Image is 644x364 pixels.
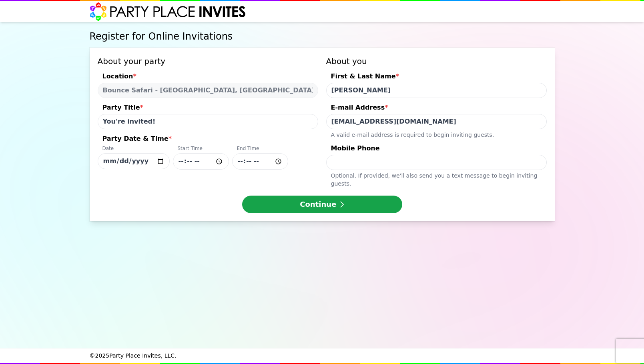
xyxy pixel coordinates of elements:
input: First & Last Name* [326,83,547,98]
h3: About your party [98,56,318,67]
button: Continue [242,196,402,213]
div: Start Time [173,145,229,153]
h3: About you [326,56,547,67]
select: Location* [98,83,318,98]
input: Party Date & Time*DateStart TimeEnd Time [232,153,288,170]
input: Mobile PhoneOptional. If provided, we'll also send you a text message to begin inviting guests. [326,155,547,170]
input: E-mail Address*A valid e-mail address is required to begin inviting guests. [326,114,547,129]
input: Party Date & Time*DateStart TimeEnd Time [98,153,170,169]
div: Date [98,145,170,153]
div: A valid e-mail address is required to begin inviting guests. [326,129,547,139]
div: Party Date & Time [98,134,318,145]
input: Party Title* [98,114,318,129]
input: Party Date & Time*DateStart TimeEnd Time [173,153,229,170]
div: Optional. If provided, we ' ll also send you a text message to begin inviting guests. [326,170,547,188]
div: © 2025 Party Place Invites, LLC. [90,348,555,363]
div: End Time [232,145,288,153]
div: E-mail Address [326,103,547,114]
div: Party Title [98,103,318,114]
h1: Register for Online Invitations [90,30,555,43]
img: Party Place Invites [90,2,246,21]
div: Mobile Phone [326,144,547,155]
div: Location [98,72,318,83]
div: First & Last Name [326,72,547,83]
